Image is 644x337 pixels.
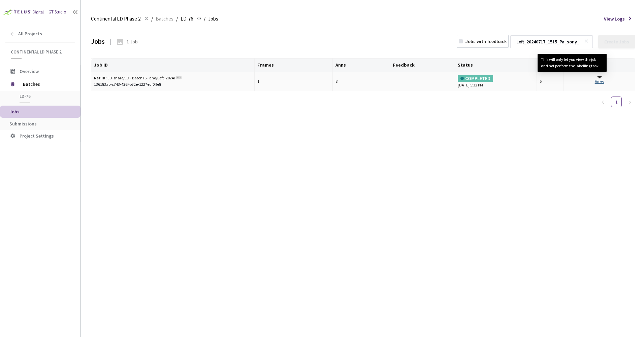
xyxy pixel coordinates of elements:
a: 1 [611,97,621,107]
span: Continental LD Phase 2 [91,15,140,23]
div: Jobs with feedback [465,38,507,45]
div: 136183ab-c743-436f-b32e-1227edf0ffe8 [94,81,252,88]
button: right [624,97,635,107]
td: 5 [537,72,564,91]
span: Submissions [9,121,37,127]
span: Jobs [9,109,20,115]
span: Project Settings [20,133,54,139]
span: View Logs [604,15,625,22]
th: Frames [255,59,333,72]
th: Job ID [91,59,255,72]
div: GT Studio [49,9,66,15]
th: Status [455,59,537,72]
span: Batches [23,77,69,91]
span: right [628,100,632,104]
li: / [204,15,205,23]
span: Continental LD Phase 2 [11,49,71,55]
div: LD-share/LD - Batch76 - ano/Left_20240717_1515_Pa_sony_Day_sunny_LD_Hightway_H14_1721197795000000... [94,75,175,81]
div: Jobs [91,37,105,46]
div: COMPLETED [458,75,493,82]
td: 8 [333,72,390,91]
li: / [151,15,153,23]
th: Feedback [390,59,455,72]
span: LD-76 [181,15,193,23]
div: This will only let you view the job and not perform the labelling task. [541,57,603,69]
div: 1 Job [127,38,138,45]
a: View [595,78,604,84]
th: Anns [333,59,390,72]
span: Overview [20,68,39,74]
button: left [598,97,608,107]
span: All Projects [18,31,42,37]
span: Batches [156,15,173,23]
b: Ref ID: [94,75,107,80]
li: Next Page [624,97,635,107]
div: [DATE] 5:32 PM [458,75,534,88]
span: LD-76 [20,93,69,99]
li: 1 [611,97,622,107]
input: Search [512,36,584,48]
span: Jobs [208,15,218,23]
div: Create Jobs [604,39,629,44]
li: / [176,15,178,23]
th: Pt.Wt [537,59,564,72]
td: 1 [255,72,333,91]
a: Batches [154,15,175,22]
span: left [601,100,605,104]
li: Previous Page [598,97,608,107]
